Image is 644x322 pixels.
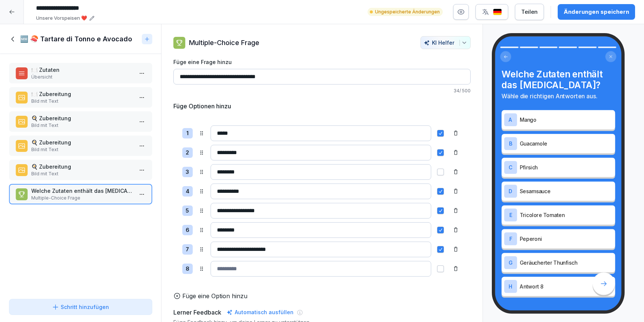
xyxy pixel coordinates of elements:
[9,87,152,108] div: 🍽️ ZubereitungBild mit Text
[186,168,189,176] p: 3
[173,87,471,94] p: 34 / 500
[520,259,613,267] p: Geräucherter Thunfisch
[515,4,544,20] button: Teilen
[31,146,133,153] p: Bild mit Text
[9,299,152,315] button: Schritt hinzufügen
[509,236,512,242] p: F
[186,187,189,196] p: 4
[189,38,259,48] p: Multiple-Choice Frage
[31,74,133,80] p: Übersicht
[182,291,247,300] p: Füge eine Option hinzu
[186,149,189,157] p: 2
[9,136,152,156] div: 🍳 ZubereitungBild mit Text
[375,9,440,15] p: Ungespeicherte Änderungen
[502,68,615,90] h4: Welche Zutaten enthält das [MEDICAL_DATA]?
[509,283,512,289] p: H
[520,140,613,147] p: Guacamole
[31,114,133,122] p: 🍳 Zubereitung
[186,226,189,235] p: 6
[509,117,512,123] p: A
[9,63,152,83] div: 🍽️ ZutatenÜbersicht
[520,163,613,171] p: Pfirsich
[31,66,133,74] p: 🍽️ Zutaten
[509,188,512,194] p: D
[509,212,512,218] p: E
[225,308,295,317] div: Automatisch ausfüllen
[31,138,133,146] p: 🍳 Zubereitung
[186,265,189,273] p: 8
[31,170,133,177] p: Bild mit Text
[173,102,231,111] h5: Füge Optionen hinzu
[36,15,87,22] p: Unsere Vorspeisen ❤️
[186,129,189,138] p: 1
[31,122,133,129] p: Bild mit Text
[173,58,471,66] label: Füge eine Frage hinzu
[186,207,189,215] p: 5
[31,163,133,170] p: 🍳 Zubereitung
[31,187,133,195] p: Welche Zutaten enthält das [MEDICAL_DATA]?
[520,116,613,124] p: Mango
[420,36,471,49] button: KI Helfer
[520,211,613,219] p: Tricolore Tomaten
[9,111,152,132] div: 🍳 ZubereitungBild mit Text
[509,141,513,147] p: B
[502,92,615,100] p: Wähle die richtigen Antworten aus.
[424,39,467,46] div: KI Helfer
[9,160,152,180] div: 🍳 ZubereitungBild mit Text
[31,98,133,105] p: Bild mit Text
[52,303,109,311] div: Schritt hinzufügen
[173,308,221,317] h5: Lerner Feedback
[9,184,152,204] div: Welche Zutaten enthält das [MEDICAL_DATA]?Multiple-Choice Frage
[520,235,613,243] p: Peperoni
[31,195,133,201] p: Multiple-Choice Frage
[20,35,132,44] h1: 🆕 🍣 Tartare di Tonno e Avocado
[564,8,629,16] div: Änderungen speichern
[520,283,613,290] p: Antwort 8
[558,4,635,20] button: Änderungen speichern
[509,259,512,265] p: G
[31,90,133,98] p: 🍽️ Zubereitung
[521,8,538,16] div: Teilen
[520,187,613,195] p: Sesamsauce
[186,245,189,254] p: 7
[509,165,512,170] p: C
[493,9,502,16] img: de.svg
